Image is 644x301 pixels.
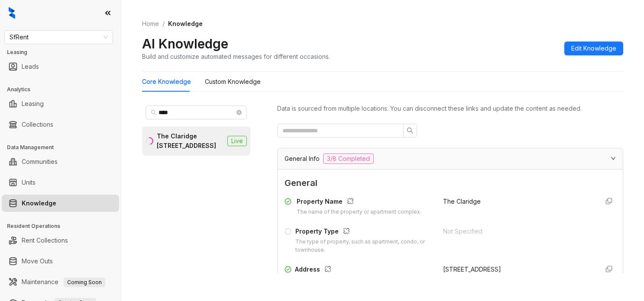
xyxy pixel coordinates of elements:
div: Address [295,265,433,276]
div: Build and customize automated messages for different occasions. [142,52,330,61]
span: expanded [611,156,616,161]
a: Leasing [22,95,44,112]
img: logo [9,7,15,19]
span: search [151,109,157,115]
li: Maintenance [2,273,119,291]
a: Leads [22,58,39,75]
li: Units [2,174,119,191]
div: Core Knowledge [142,77,191,86]
div: The type of property, such as apartment, condo, or townhouse. [295,238,433,254]
span: The Claridge [443,198,481,205]
div: [STREET_ADDRESS] [443,265,591,274]
span: 3/8 Completed [323,154,374,164]
h2: AI Knowledge [142,35,228,52]
div: Property Type [295,227,433,238]
span: close-circle [236,110,242,115]
a: Knowledge [22,195,56,212]
h3: Data Management [7,144,121,151]
h3: Analytics [7,86,121,93]
a: Home [140,19,161,29]
span: General [285,176,616,190]
a: Collections [22,116,53,133]
div: Property Name [297,197,421,208]
li: Rent Collections [2,232,119,249]
li: Knowledge [2,195,119,212]
span: General Info [285,154,320,163]
li: Communities [2,153,119,170]
div: Data is sourced from multiple locations. You can disconnect these links and update the content as... [277,104,623,113]
li: Move Outs [2,253,119,270]
div: Not Specified [443,227,591,236]
a: Move Outs [22,253,53,270]
span: Live [227,136,247,146]
div: General Info3/8 Completed [278,148,623,169]
button: Edit Knowledge [564,42,623,55]
span: Knowledge [168,20,203,27]
a: Communities [22,153,58,170]
a: Rent Collections [22,232,68,249]
span: Coming Soon [64,278,105,287]
div: The Claridge [STREET_ADDRESS] [157,131,224,150]
div: The name of the property or apartment complex. [297,208,421,216]
li: Collections [2,116,119,133]
li: Leads [2,58,119,75]
span: Edit Knowledge [571,44,616,53]
a: Units [22,174,36,191]
span: SfRent [10,31,108,44]
li: / [162,19,165,29]
li: Leasing [2,95,119,112]
h3: Leasing [7,48,121,56]
h3: Resident Operations [7,222,121,230]
span: search [407,127,414,134]
div: Custom Knowledge [205,77,261,86]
